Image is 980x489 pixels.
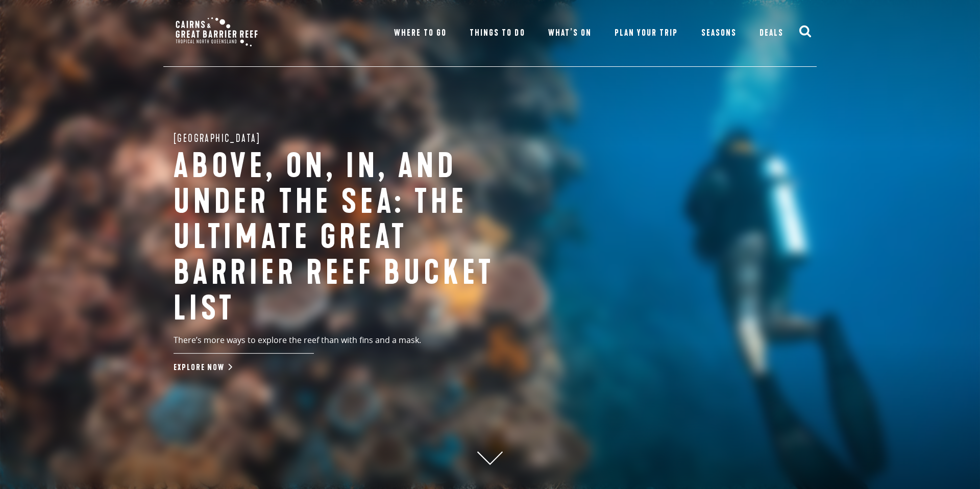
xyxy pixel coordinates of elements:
span: [GEOGRAPHIC_DATA] [174,130,261,146]
h1: Above, on, in, and under the sea: The ultimate Great Barrier Reef bucket list [174,149,510,327]
p: There’s more ways to explore the reef than with fins and a mask. [174,334,454,354]
span: Things To Do [470,28,525,39]
a: Explore Now [174,362,230,373]
img: CGBR-TNQ_dual-logo.svg [168,10,265,54]
span: Deals [759,28,783,39]
span: Where To Go [394,28,447,39]
span: Seasons [701,28,737,39]
span: Plan Your Trip [615,28,678,39]
span: What’s On [548,28,592,39]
